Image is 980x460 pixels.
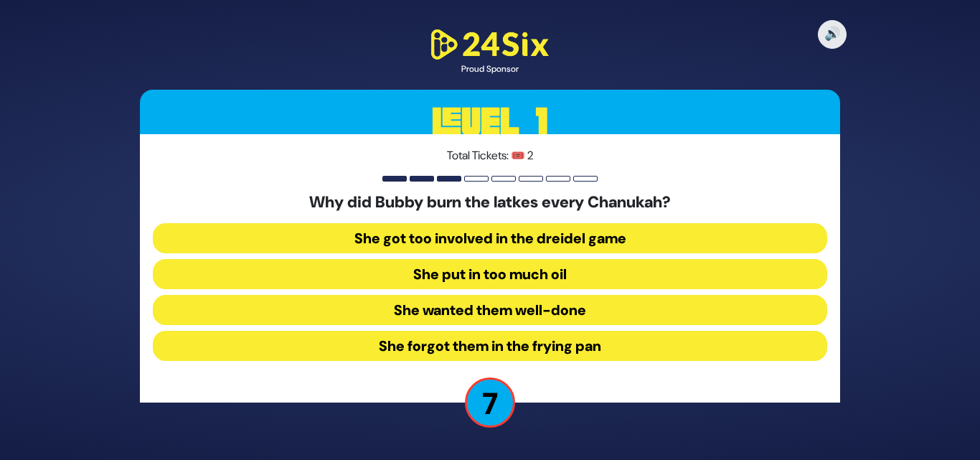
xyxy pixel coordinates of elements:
img: 24Six [425,27,555,63]
button: She put in too much oil [153,259,827,289]
button: She got too involved in the dreidel game [153,223,827,253]
button: She forgot them in the frying pan [153,331,827,361]
button: She wanted them well-done [153,295,827,325]
button: 🔊 [818,20,847,49]
h5: Why did Bubby burn the latkes every Chanukah? [153,193,827,212]
p: Total Tickets: 🎟️ 2 [153,147,827,164]
p: 7 [465,377,515,428]
h3: Level 1 [140,90,840,154]
div: Proud Sponsor [425,62,555,75]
